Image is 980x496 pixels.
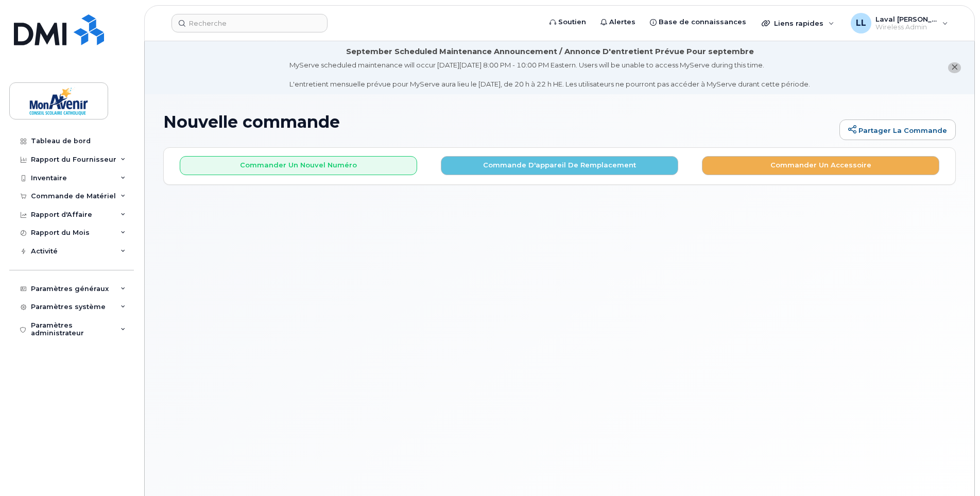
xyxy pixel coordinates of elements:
[346,46,754,57] div: September Scheduled Maintenance Announcement / Annonce D'entretient Prévue Pour septembre
[289,60,810,89] div: MyServe scheduled maintenance will occur [DATE][DATE] 8:00 PM - 10:00 PM Eastern. Users will be u...
[180,156,417,175] button: Commander un nouvel numéro
[839,119,956,140] a: Partager la commande
[948,62,961,73] button: close notification
[441,156,678,175] button: Commande d'appareil de remplacement
[163,113,834,131] h1: Nouvelle commande
[702,156,939,175] button: Commander un accessoire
